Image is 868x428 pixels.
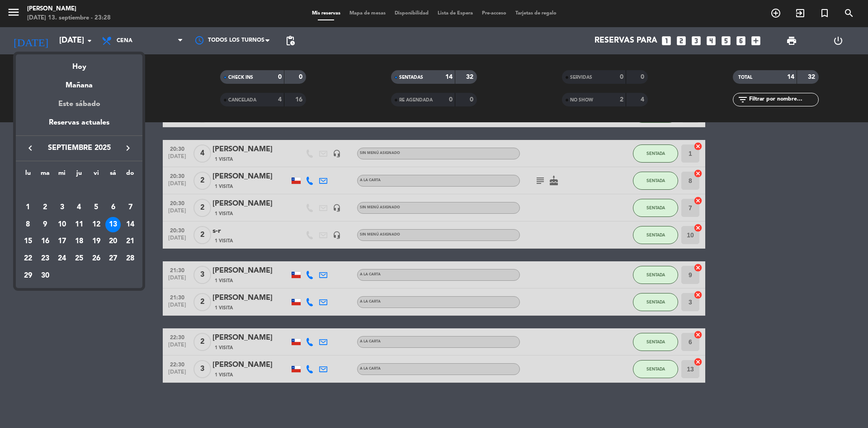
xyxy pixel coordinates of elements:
td: 11 de septiembre de 2025 [71,216,88,233]
div: 10 [54,217,70,232]
div: 9 [38,217,53,232]
div: Hoy [16,54,142,73]
div: 12 [89,217,104,232]
div: Este sábado [16,91,142,117]
div: 15 [20,234,36,249]
th: lunes [19,168,37,182]
td: 19 de septiembre de 2025 [88,233,105,250]
th: viernes [88,168,105,182]
div: 23 [38,251,53,266]
div: 5 [89,200,104,215]
td: 21 de septiembre de 2025 [122,233,139,250]
div: 24 [54,251,70,266]
div: 25 [71,251,87,266]
td: 14 de septiembre de 2025 [122,216,139,233]
th: domingo [122,168,139,182]
div: 20 [105,234,121,249]
td: 10 de septiembre de 2025 [53,216,71,233]
button: keyboard_arrow_right [120,142,136,154]
th: sábado [105,168,122,182]
td: 12 de septiembre de 2025 [88,216,105,233]
div: 21 [123,234,138,249]
td: 27 de septiembre de 2025 [105,250,122,267]
div: 16 [38,234,53,249]
div: 2 [38,200,53,215]
td: 6 de septiembre de 2025 [105,199,122,216]
td: 30 de septiembre de 2025 [37,267,54,284]
div: 19 [89,234,104,249]
div: 4 [71,200,87,215]
div: Mañana [16,73,142,91]
td: 5 de septiembre de 2025 [88,199,105,216]
td: 20 de septiembre de 2025 [105,233,122,250]
td: 3 de septiembre de 2025 [53,199,71,216]
div: 22 [20,251,36,266]
div: 1 [20,200,36,215]
div: Reservas actuales [16,117,142,135]
i: keyboard_arrow_left [25,143,36,154]
td: 8 de septiembre de 2025 [19,216,37,233]
td: 26 de septiembre de 2025 [88,250,105,267]
td: 4 de septiembre de 2025 [71,199,88,216]
td: 23 de septiembre de 2025 [37,250,54,267]
td: SEP. [19,182,139,199]
div: 30 [38,268,53,284]
td: 18 de septiembre de 2025 [71,233,88,250]
td: 1 de septiembre de 2025 [19,199,37,216]
td: 29 de septiembre de 2025 [19,267,37,284]
td: 7 de septiembre de 2025 [122,199,139,216]
th: miércoles [53,168,71,182]
th: jueves [71,168,88,182]
div: 11 [71,217,87,232]
div: 29 [20,268,36,284]
div: 27 [105,251,121,266]
div: 13 [105,217,121,232]
th: martes [37,168,54,182]
div: 14 [123,217,138,232]
td: 15 de septiembre de 2025 [19,233,37,250]
div: 6 [105,200,121,215]
button: keyboard_arrow_left [22,142,38,154]
td: 17 de septiembre de 2025 [53,233,71,250]
div: 26 [89,251,104,266]
td: 2 de septiembre de 2025 [37,199,54,216]
td: 13 de septiembre de 2025 [105,216,122,233]
td: 9 de septiembre de 2025 [37,216,54,233]
i: keyboard_arrow_right [123,143,133,154]
div: 28 [123,251,138,266]
span: septiembre 2025 [38,142,120,154]
div: 17 [54,234,70,249]
div: 8 [20,217,36,232]
div: 18 [71,234,87,249]
div: 3 [54,200,70,215]
td: 16 de septiembre de 2025 [37,233,54,250]
td: 24 de septiembre de 2025 [53,250,71,267]
td: 28 de septiembre de 2025 [122,250,139,267]
td: 22 de septiembre de 2025 [19,250,37,267]
td: 25 de septiembre de 2025 [71,250,88,267]
div: 7 [123,200,138,215]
